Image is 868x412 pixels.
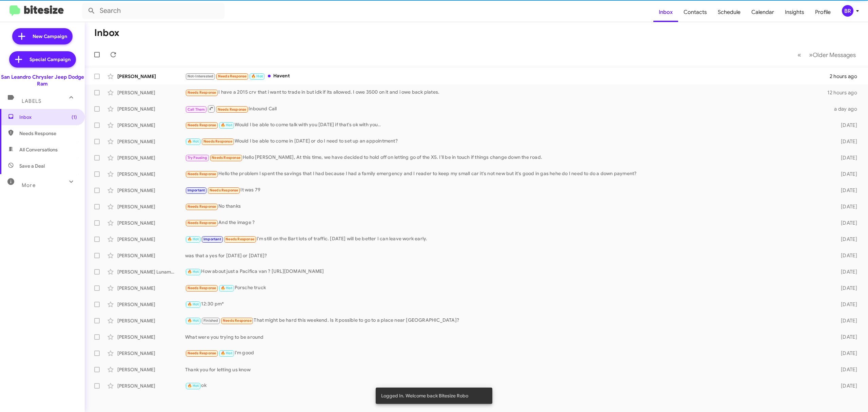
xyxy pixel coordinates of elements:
[188,286,216,290] span: Needs Response
[188,269,199,274] span: 🔥 Hot
[828,106,863,112] div: a day ago
[19,130,77,137] span: Needs Response
[19,114,77,120] span: Inbox
[117,106,185,112] div: [PERSON_NAME]
[828,301,863,308] div: [DATE]
[117,350,185,357] div: [PERSON_NAME]
[210,188,238,192] span: Needs Response
[828,236,863,243] div: [DATE]
[12,28,73,44] a: New Campaign
[117,89,185,96] div: [PERSON_NAME]
[185,252,828,259] div: was that a yes for [DATE] or [DATE]?
[94,27,119,38] h1: Inbox
[203,318,218,323] span: Finished
[72,114,77,120] span: (1)
[188,123,216,127] span: Needs Response
[221,123,232,127] span: 🔥 Hot
[82,3,224,19] input: Search
[712,2,746,22] a: Schedule
[218,107,246,112] span: Needs Response
[188,172,216,176] span: Needs Response
[794,48,860,62] nav: Page navigation example
[188,139,199,144] span: 🔥 Hot
[117,317,185,324] div: [PERSON_NAME]
[828,285,863,292] div: [DATE]
[185,89,827,96] div: I have a 2015 crv that i want to trade in but idk if its allowed. I owe 3500 on it and i owe back...
[117,252,185,259] div: [PERSON_NAME]
[828,252,863,259] div: [DATE]
[33,33,67,40] span: New Campaign
[653,2,678,22] a: Inbox
[188,107,205,112] span: Call Them
[813,51,856,59] span: Older Messages
[225,237,254,241] span: Needs Response
[188,221,216,225] span: Needs Response
[185,186,828,194] div: It was 79
[185,334,828,340] div: What were you trying to be around
[828,171,863,177] div: [DATE]
[828,317,863,324] div: [DATE]
[29,56,71,63] span: Special Campaign
[117,73,185,80] div: [PERSON_NAME]
[793,48,805,62] button: Previous
[780,2,810,22] a: Insights
[188,302,199,306] span: 🔥 Hot
[117,122,185,129] div: [PERSON_NAME]
[828,268,863,275] div: [DATE]
[678,2,712,22] span: Contacts
[828,187,863,194] div: [DATE]
[188,351,216,355] span: Needs Response
[828,203,863,210] div: [DATE]
[185,300,828,308] div: 12:30 pm*
[188,90,216,95] span: Needs Response
[117,220,185,226] div: [PERSON_NAME]
[203,139,232,144] span: Needs Response
[809,51,813,59] span: »
[828,366,863,373] div: [DATE]
[797,51,801,59] span: «
[185,284,828,292] div: Porsche truck
[117,138,185,145] div: [PERSON_NAME]
[185,203,828,210] div: No thanks
[19,163,45,169] span: Save a Deal
[828,73,863,80] div: 2 hours ago
[827,89,863,96] div: 12 hours ago
[9,51,76,68] a: Special Campaign
[185,105,828,113] div: Inbound Call
[828,382,863,389] div: [DATE]
[185,170,828,178] div: Hello the problem I spent the savings that I had because I had a family emergency and I reader to...
[117,382,185,389] div: [PERSON_NAME]
[810,2,836,22] a: Profile
[185,219,828,227] div: And the image ?
[842,5,853,17] div: BR
[828,122,863,129] div: [DATE]
[185,382,828,390] div: ok
[188,74,214,78] span: Not-Interested
[381,392,468,399] span: Logged In. Welcome back Bitesize Robo
[117,154,185,161] div: [PERSON_NAME]
[185,317,828,324] div: That might be hard this weekend. Is it possible to go to a place near [GEOGRAPHIC_DATA]?
[188,318,199,323] span: 🔥 Hot
[117,301,185,308] div: [PERSON_NAME]
[22,98,41,104] span: Labels
[185,137,828,145] div: Would I be able to come in [DATE] or do I need to set up an appointment?
[19,146,58,153] span: All Conversations
[746,2,780,22] a: Calendar
[828,138,863,145] div: [DATE]
[117,334,185,340] div: [PERSON_NAME]
[188,188,205,192] span: Important
[185,366,828,373] div: Thank you for letting us know
[828,220,863,226] div: [DATE]
[828,154,863,161] div: [DATE]
[212,155,240,160] span: Needs Response
[22,182,36,188] span: More
[117,268,185,275] div: [PERSON_NAME] Lunamonetesori
[836,5,861,17] button: BR
[185,235,828,243] div: I'm still on the Bart lots of traffic. [DATE] will be better I can leave work early.
[828,350,863,357] div: [DATE]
